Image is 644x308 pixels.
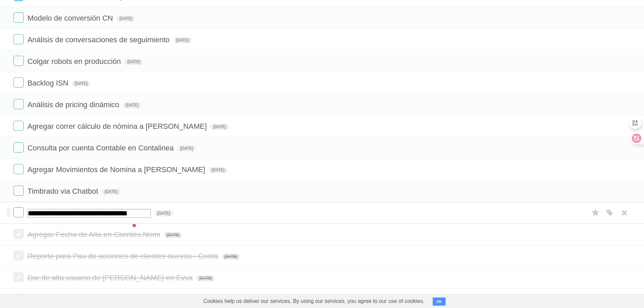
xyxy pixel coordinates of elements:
label: Done [14,186,24,196]
span: Reporte para Pau de acciones de clientes nuevos - Conta [27,252,220,260]
label: Done [14,13,24,23]
label: Done [14,142,24,152]
span: [DATE] [72,80,90,87]
label: Done [14,294,24,304]
span: [DATE] [164,232,182,238]
span: [DATE] [209,167,227,173]
label: Done [14,207,24,217]
label: Done [14,34,24,44]
span: [DATE] [102,189,120,195]
span: Análisis de pricing dinámico [27,100,121,109]
span: Dar de alta usuario de [PERSON_NAME] en Evva [27,274,194,282]
label: Done [14,99,24,109]
span: Modelo de conversión CN [27,14,115,22]
span: [DATE] [117,16,135,22]
label: Done [14,251,24,261]
span: [DATE] [196,275,215,281]
span: Agregar Movimientos de Nomina a [PERSON_NAME] [27,165,207,174]
span: [DATE] [177,145,196,151]
label: Done [14,272,24,282]
label: Done [14,56,24,66]
span: Timbrado via Chatbot [27,187,100,195]
label: Done [14,77,24,88]
span: Agregar Fecha de Alta en Clientes Nomi [27,230,162,239]
span: [DATE] [173,37,192,43]
button: OK [433,298,446,306]
span: Agregar correr cálculo de nómina a [PERSON_NAME] [27,122,209,131]
label: Done [14,229,24,239]
span: [DATE] [123,102,141,108]
span: [DATE] [125,59,143,65]
label: Done [14,164,24,174]
label: Done [14,121,24,131]
span: Análisis de conversaciones de seguimiento [27,35,171,44]
span: Consulta por cuenta Contable en Contalinea [27,144,175,152]
span: Colgar robots en producción [27,57,122,66]
span: [DATE] [222,254,240,260]
span: Backlog ISN [27,79,70,87]
span: Cookies help us deliver our services. By using our services, you agree to our use of cookies. [197,294,431,308]
span: [DATE] [154,210,173,216]
span: [DATE] [211,124,229,130]
label: Star task [589,207,602,218]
